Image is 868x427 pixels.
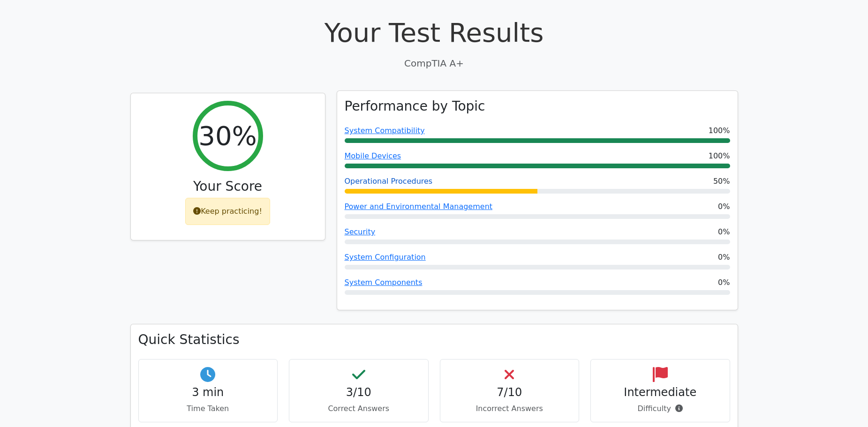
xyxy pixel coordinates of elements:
[345,227,376,236] a: Security
[448,403,572,414] p: Incorrect Answers
[713,176,730,187] span: 50%
[297,386,421,399] h4: 3/10
[345,177,433,186] a: Operational Procedures
[130,17,738,48] h1: Your Test Results
[448,386,572,399] h4: 7/10
[718,226,730,238] span: 0%
[718,277,730,288] span: 0%
[598,386,722,399] h4: Intermediate
[709,125,730,136] span: 100%
[146,386,270,399] h4: 3 min
[709,150,730,162] span: 100%
[598,403,722,414] p: Difficulty
[198,120,257,151] h2: 30%
[345,202,493,211] a: Power and Environmental Management
[345,98,485,114] h3: Performance by Topic
[185,198,270,225] div: Keep practicing!
[138,332,730,348] h3: Quick Statistics
[345,278,423,287] a: System Components
[130,56,738,70] p: CompTIA A+
[718,252,730,263] span: 0%
[345,151,401,160] a: Mobile Devices
[297,403,421,414] p: Correct Answers
[146,403,270,414] p: Time Taken
[345,126,425,135] a: System Compatibility
[345,253,426,262] a: System Configuration
[138,179,317,195] h3: Your Score
[718,201,730,212] span: 0%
